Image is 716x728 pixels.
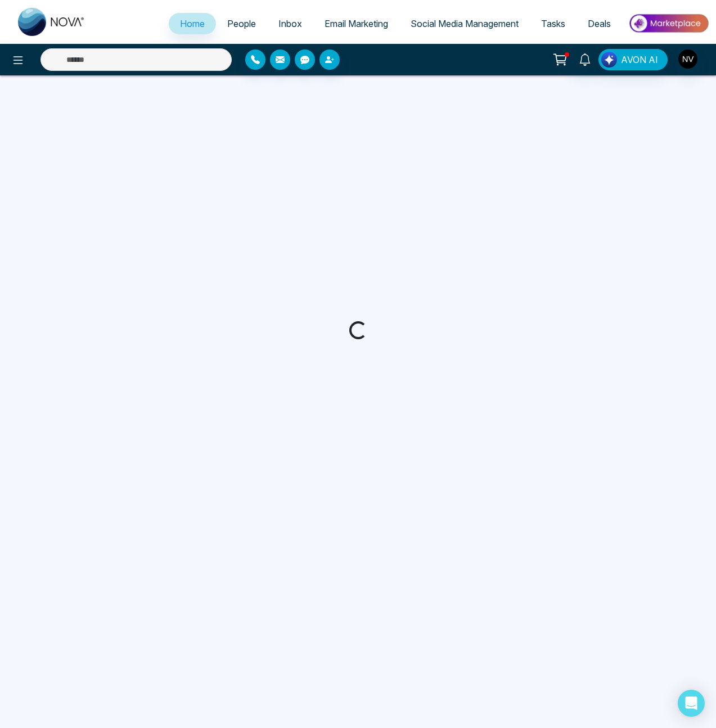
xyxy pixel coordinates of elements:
img: Lead Flow [601,52,617,68]
img: User Avatar [678,50,697,69]
a: Social Media Management [399,13,530,34]
a: Email Marketing [313,13,399,34]
a: Inbox [267,13,313,34]
span: AVON AI [621,53,658,66]
span: Deals [588,18,611,29]
span: People [227,18,256,29]
button: AVON AI [598,49,668,70]
img: Nova CRM Logo [18,8,85,36]
div: Open Intercom Messenger [678,690,705,717]
span: Email Marketing [325,18,388,29]
a: People [216,13,267,34]
a: Deals [577,13,622,34]
a: Tasks [530,13,577,34]
span: Tasks [541,18,565,29]
span: Home [180,18,205,29]
span: Social Media Management [411,18,519,29]
img: Market-place.gif [628,11,709,36]
span: Inbox [278,18,302,29]
a: Home [169,13,216,34]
